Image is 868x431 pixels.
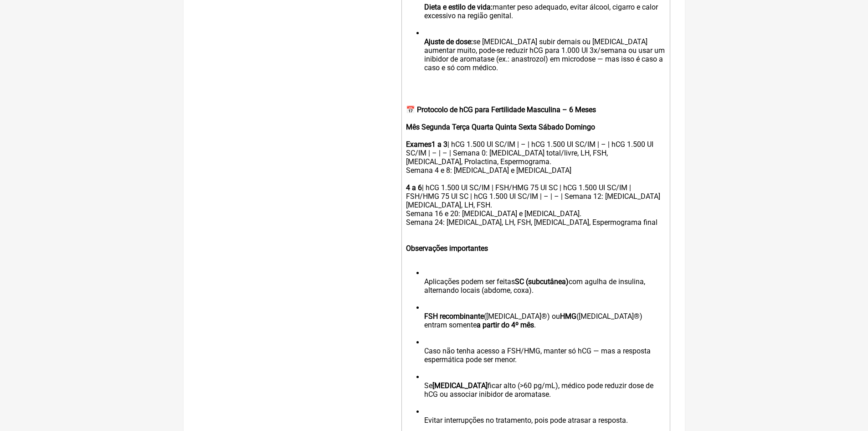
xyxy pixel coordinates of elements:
[424,373,665,407] li: Se ficar alto (>60 pg/mL), médico pode reduzir dose de hCG ou associar inibidor de aromatase.
[406,244,488,253] strong: Observações importantes
[432,381,488,390] strong: [MEDICAL_DATA]
[515,277,569,286] strong: SC (subcutânea)
[406,105,596,114] strong: 📅 Protocolo de hCG para Fertilidade Masculina – 6 Meses
[424,303,665,338] li: ([MEDICAL_DATA]®) ou ([MEDICAL_DATA]®) entram somente .
[424,338,665,373] li: Caso não tenha acesso a FSH/HMG, manter só hCG — mas a resposta espermática pode ser menor.
[406,123,595,149] strong: Mês Segunda Terça Quarta Quinta Sexta Sábado Domingo Exames1 a 3
[560,312,576,321] strong: HMG
[406,183,422,192] strong: 4 a 6
[406,123,665,235] div: | hCG 1.500 UI SC/IM | – | hCG 1.500 UI SC/IM | – | hCG 1.500 UI SC/IM | – | – | Semana 0: [MEDIC...
[424,3,493,11] strong: Dieta e estilo de vida:
[424,312,484,321] strong: FSH recombinante
[477,321,534,329] strong: a partir do 4º mês
[424,269,665,303] li: Aplicações podem ser feitas com agulha de insulina, alternando locais (abdome, coxa).
[424,37,473,46] strong: Ajuste de dose:
[424,29,665,81] li: se [MEDICAL_DATA] subir demais ou [MEDICAL_DATA] aumentar muito, pode-se reduzir hCG para 1.000 U...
